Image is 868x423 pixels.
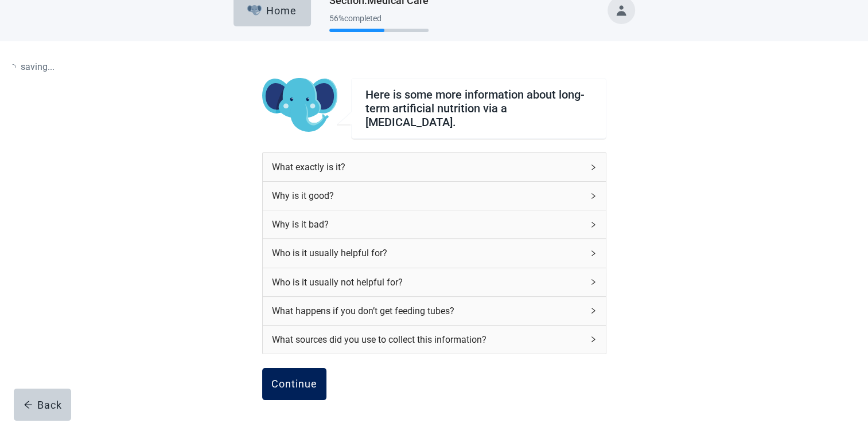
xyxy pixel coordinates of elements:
div: Why is it bad? [272,217,583,232]
div: 56 % completed [329,14,429,23]
span: right [590,164,597,171]
div: What happens if you don’t get feeding tubes? [272,304,583,318]
div: Who is it usually not helpful for? [263,268,606,296]
img: Koda Elephant [262,78,337,133]
button: arrow-leftBack [14,389,71,421]
span: right [590,279,597,285]
span: right [590,193,597,199]
div: Back [24,399,62,410]
span: right [590,221,597,228]
div: What happens if you don’t get feeding tubes? [263,297,606,325]
div: Home [247,5,297,16]
div: What exactly is it? [263,153,606,181]
span: right [590,336,597,343]
div: Who is it usually helpful for? [272,246,583,260]
span: right [590,307,597,314]
span: loading [9,64,16,71]
button: Continue [262,368,326,400]
div: Who is it usually helpful for? [263,239,606,267]
span: right [590,250,597,257]
div: What sources did you use to collect this information? [263,326,606,354]
div: Why is it good? [272,189,583,203]
div: Why is it bad? [263,210,606,238]
div: Continue [271,378,317,390]
span: arrow-left [24,400,33,409]
div: Here is some more information about long-term artificial nutrition via a [MEDICAL_DATA]. [365,88,592,129]
img: Elephant [247,5,262,15]
div: Who is it usually not helpful for? [272,275,583,289]
div: What exactly is it? [272,160,583,174]
p: saving ... [9,60,55,74]
div: Why is it good? [263,182,606,210]
div: What sources did you use to collect this information? [272,332,583,347]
